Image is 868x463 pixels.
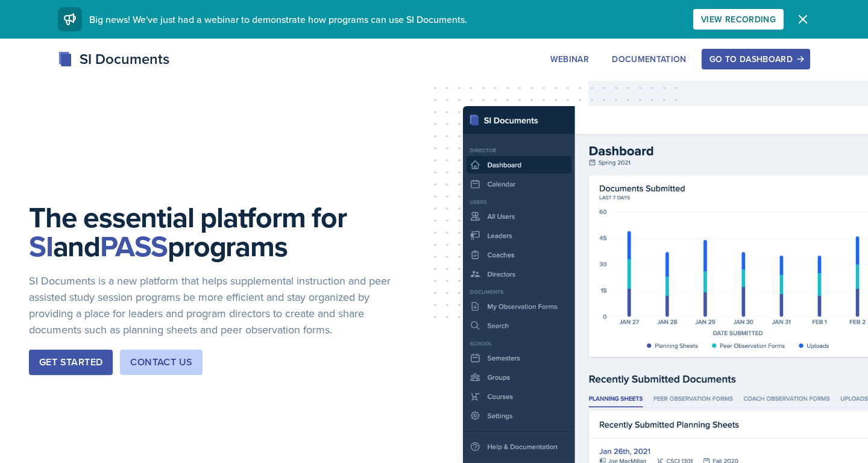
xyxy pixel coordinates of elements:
button: Documentation [604,49,694,69]
button: View Recording [693,9,784,30]
span: Big news! We've just had a webinar to demonstrate how programs can use SI Documents. [89,13,467,26]
div: Get Started [39,355,102,370]
div: SI Documents [58,48,169,70]
button: Get Started [29,350,113,375]
div: Go to Dashboard [709,54,802,64]
button: Contact Us [120,350,203,375]
div: View Recording [701,14,776,24]
div: Contact Us [130,355,192,370]
div: Documentation [612,54,687,64]
button: Go to Dashboard [702,49,810,69]
button: Webinar [542,49,597,69]
div: Webinar [550,54,589,64]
